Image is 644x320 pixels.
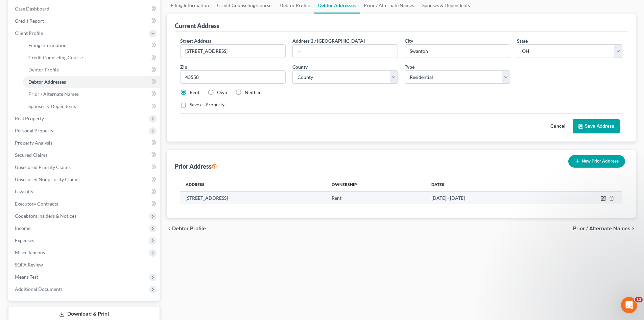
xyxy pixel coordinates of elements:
span: Zip [180,64,187,70]
span: Debtor Addresses [28,79,66,85]
span: County [292,64,308,70]
label: Own [217,89,227,96]
span: Expenses [15,237,34,243]
span: State [517,38,528,44]
iframe: Intercom live chat [621,297,637,313]
button: New Prior Address [568,155,625,168]
span: Debtor Profile [172,226,206,231]
span: Executory Contracts [15,201,58,207]
td: [STREET_ADDRESS] [180,191,326,204]
input: Enter street address [181,45,285,58]
span: Miscellaneous [15,250,45,255]
a: Credit Report [9,15,160,27]
i: chevron_right [630,226,636,231]
span: Codebtors Insiders & Notices [15,213,76,219]
div: Current Address [175,22,219,30]
span: Spouses & Dependents [28,103,76,109]
button: chevron_left Debtor Profile [167,226,206,231]
a: Prior / Alternate Names [23,88,160,100]
span: Income [15,225,30,231]
span: Means Test [15,274,38,280]
a: Lawsuits [9,186,160,198]
span: Filing Information [28,42,67,48]
span: Street Address [180,38,211,44]
th: Ownership [326,178,426,191]
span: Real Property [15,115,44,121]
a: Case Dashboard [9,3,160,15]
a: Secured Claims [9,149,160,161]
label: Rent [190,89,199,96]
a: Unsecured Priority Claims [9,161,160,173]
span: Client Profile [15,30,43,36]
a: Debtor Addresses [23,76,160,88]
a: SOFA Review [9,259,160,271]
span: Unsecured Priority Claims [15,164,71,170]
span: Additional Documents [15,286,63,292]
input: -- [293,45,398,58]
span: Debtor Profile [28,67,59,72]
i: chevron_left [167,226,172,231]
td: Rent [326,191,426,204]
th: Dates [426,178,548,191]
span: Prior / Alternate Names [28,91,79,97]
label: Neither [245,89,261,96]
a: Unsecured Nonpriority Claims [9,173,160,186]
span: SOFA Review [15,262,43,268]
span: Lawsuits [15,189,33,194]
span: Credit Counseling Course [28,55,83,60]
button: Cancel [543,120,573,133]
label: Save as Property [190,101,224,108]
span: Unsecured Nonpriority Claims [15,176,79,182]
button: Save Address [573,119,620,133]
input: Enter city... [405,45,510,58]
span: City [405,38,413,44]
span: Secured Claims [15,152,47,158]
span: Property Analysis [15,140,52,146]
span: Credit Report [15,18,44,24]
span: Personal Property [15,128,53,133]
button: Prior / Alternate Names chevron_right [573,226,636,231]
label: Type [405,63,414,70]
a: Filing Information [23,39,160,51]
label: Address 2 / [GEOGRAPHIC_DATA] [292,37,365,44]
span: Prior / Alternate Names [573,226,630,231]
span: Case Dashboard [15,6,49,12]
td: [DATE] - [DATE] [426,191,548,204]
a: Spouses & Dependents [23,100,160,112]
div: Prior Address [175,162,217,170]
a: Property Analysis [9,137,160,149]
th: Address [180,178,326,191]
a: Debtor Profile [23,64,160,76]
a: Credit Counseling Course [23,51,160,64]
input: XXXXX [180,70,286,84]
span: 11 [635,297,643,302]
a: Executory Contracts [9,198,160,210]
